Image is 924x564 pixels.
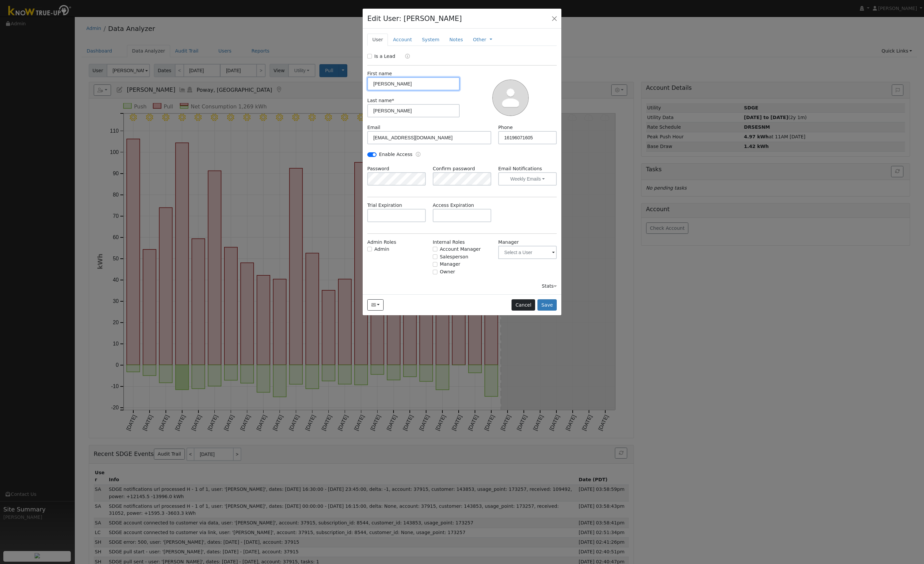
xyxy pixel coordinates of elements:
[367,70,392,77] label: First name
[433,202,474,209] label: Access Expiration
[367,13,462,24] h4: Edit User: [PERSON_NAME]
[392,98,394,103] span: Required
[374,246,389,253] label: Admin
[367,34,388,46] a: User
[498,172,557,186] button: Weekly Emails
[498,124,513,131] label: Phone
[433,254,437,259] input: Salesperson
[498,165,557,172] label: Email Notifications
[440,253,468,260] label: Salesperson
[374,53,395,60] label: Is a Lead
[433,239,465,246] label: Internal Roles
[433,165,475,172] label: Confirm password
[512,299,535,311] button: Cancel
[367,54,372,59] input: Is a Lead
[416,151,420,159] a: Enable Access
[388,34,417,46] a: Account
[367,239,396,246] label: Admin Roles
[433,262,437,267] input: Manager
[417,34,444,46] a: System
[542,283,557,290] div: Stats
[440,261,460,268] label: Manager
[367,299,384,311] button: hikermichah3@gmail.com
[444,34,468,46] a: Notes
[367,165,389,172] label: Password
[367,97,394,104] label: Last name
[433,270,437,274] input: Owner
[537,299,557,311] button: Save
[473,36,486,43] a: Other
[433,247,437,251] input: Account Manager
[367,247,372,251] input: Admin
[379,151,412,158] label: Enable Access
[400,53,410,61] a: Lead
[498,239,519,246] label: Manager
[440,246,481,253] label: Account Manager
[367,124,380,131] label: Email
[440,268,455,275] label: Owner
[498,246,557,259] input: Select a User
[367,202,402,209] label: Trial Expiration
